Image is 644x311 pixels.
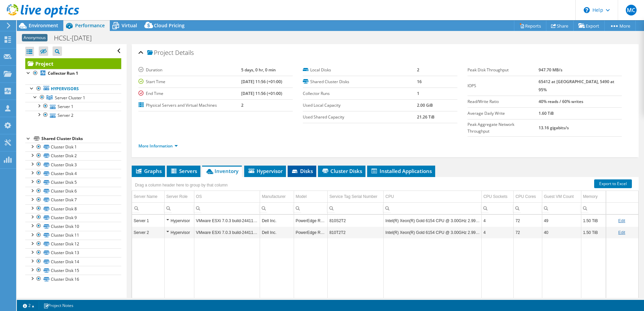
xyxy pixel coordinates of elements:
b: 2.00 GiB [417,102,433,108]
label: Local Disks [303,67,417,73]
td: Column CPU Sockets, Value 4 [482,215,514,227]
td: Column Memory, Value 1.50 TiB [581,227,606,238]
span: Anonymous [22,34,47,41]
td: Service Tag Serial Number Column [327,191,383,203]
td: Column CPU Sockets, Filter cell [482,202,514,214]
b: 21.26 TiB [417,114,434,120]
b: 947.70 MB/s [539,67,562,73]
a: Export to Excel [594,179,632,188]
span: Server Cluster 1 [55,95,85,101]
td: Column Server Name, Value Server 1 [132,215,164,227]
a: Project [25,58,121,69]
td: Column Server Role, Value Hypervisor [164,227,194,238]
b: 2 [417,67,419,73]
span: Cloud Pricing [154,22,185,29]
label: Peak Aggregate Network Throughput [468,121,539,135]
label: Start Time [138,78,241,85]
td: Manufacturer Column [260,191,294,203]
svg: \n [584,7,590,13]
a: Edit [618,218,625,223]
td: Column CPU Cores, Value 72 [514,215,542,227]
b: 65412 at [GEOGRAPHIC_DATA], 5490 at 95% [539,79,614,93]
td: Column CPU, Filter cell [384,202,482,214]
span: Performance [75,22,105,29]
a: Server 1 [25,102,121,111]
td: Column OS, Value VMware ESXi 7.0.3 build-24411414 [194,227,260,238]
td: Column Service Tag Serial Number, Value 810S2T2 [327,215,383,227]
td: Column Server Role, Value Hypervisor [164,215,194,227]
label: Physical Servers and Virtual Machines [138,102,241,109]
b: 16 [417,79,422,84]
span: Virtual [122,22,137,29]
label: Collector Runs [303,90,417,97]
a: More Information [138,143,178,149]
span: Environment [29,22,58,29]
b: 5 days, 0 hr, 0 min [241,67,276,73]
td: Column Manufacturer, Value Dell Inc. [260,215,294,227]
a: Cluster Disk 8 [25,204,121,213]
a: 2 [18,301,39,310]
span: Hypervisor [248,168,283,174]
label: Peak Disk Throughput [468,67,539,73]
b: 1 [417,91,419,96]
span: Servers [170,168,197,174]
a: Collector Run 1 [25,69,121,78]
div: Hypervisor [166,229,192,237]
div: Memory [583,193,598,201]
td: Column Service Tag Serial Number, Value 810T2T2 [327,227,383,238]
td: Column Service Tag Serial Number, Filter cell [327,202,383,214]
a: Cluster Disk 13 [25,248,121,257]
div: CPU Sockets [483,193,507,201]
td: Server Role Column [164,191,194,203]
td: CPU Column [384,191,482,203]
td: Column CPU Cores, Filter cell [514,202,542,214]
div: CPU [385,193,394,201]
td: Column CPU Cores, Value 72 [514,227,542,238]
td: Column Model, Value PowerEdge R940 [294,215,327,227]
b: 2 [241,102,244,108]
a: More [604,21,636,31]
td: Model Column [294,191,327,203]
td: Column OS, Filter cell [194,202,260,214]
div: Service Tag Serial Number [329,193,378,201]
td: Column Guest VM Count, Value 40 [542,227,581,238]
b: Collector Run 1 [48,70,78,76]
td: Memory Column [581,191,606,203]
label: Read/Write Ratio [468,98,539,105]
a: Cluster Disk 7 [25,196,121,204]
div: Manufacturer [262,193,286,201]
b: [DATE] 11:56 (+01:00) [241,79,282,84]
div: CPU Cores [515,193,536,201]
td: Column Manufacturer, Value Dell Inc. [260,227,294,238]
label: Used Local Capacity [303,102,417,109]
b: 1.60 TiB [539,110,554,116]
span: Disks [291,168,313,174]
a: Server Cluster 1 [25,93,121,102]
b: 13.16 gigabits/s [539,125,569,131]
a: Reports [514,21,546,31]
span: MC [626,5,637,15]
a: Cluster Disk 10 [25,222,121,231]
div: Server Name [134,193,158,201]
td: Column Memory, Value 1.50 TiB [581,215,606,227]
td: CPU Cores Column [514,191,542,203]
td: Column Memory, Filter cell [581,202,606,214]
a: Cluster Disk 12 [25,240,121,248]
span: Cluster Disks [321,168,362,174]
span: Project [147,49,173,56]
td: Guest VM Count Column [542,191,581,203]
h1: HCSL-[DATE] [51,34,102,42]
td: OS Column [194,191,260,203]
td: Column Model, Filter cell [294,202,327,214]
label: End Time [138,90,241,97]
span: Details [175,48,194,57]
a: Cluster Disk 9 [25,213,121,222]
a: Project Notes [39,301,78,310]
td: Column CPU Sockets, Value 4 [482,227,514,238]
a: Cluster Disk 3 [25,160,121,169]
td: Column OS, Value VMware ESXi 7.0.3 build-24411414 [194,215,260,227]
div: Hypervisor [166,217,192,225]
a: Cluster Disk 5 [25,178,121,186]
td: CPU Sockets Column [482,191,514,203]
td: Column Guest VM Count, Value 49 [542,215,581,227]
